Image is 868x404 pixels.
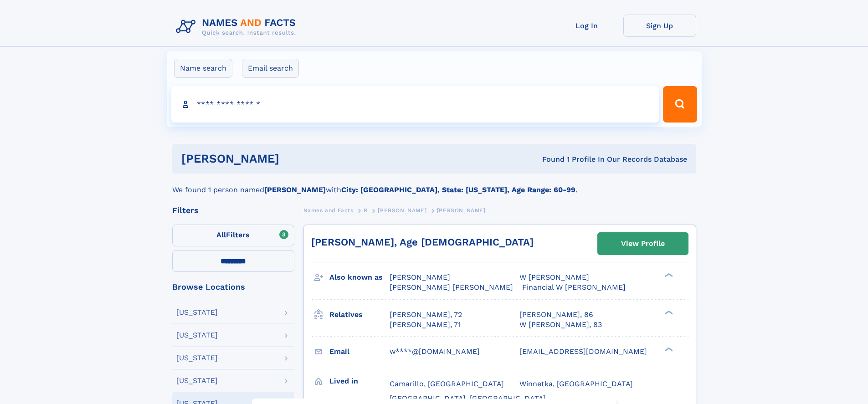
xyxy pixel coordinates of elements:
[172,225,294,246] label: Filters
[519,273,589,281] span: W [PERSON_NAME]
[364,205,368,216] a: R
[519,310,593,320] a: [PERSON_NAME], 86
[378,205,426,216] a: [PERSON_NAME]
[329,344,390,359] h3: Email
[329,307,390,322] h3: Relatives
[172,15,303,39] img: Logo Names and Facts
[621,233,665,254] div: View Profile
[663,86,697,123] button: Search Button
[216,230,226,239] span: All
[176,309,218,316] div: [US_STATE]
[390,283,513,291] span: [PERSON_NAME] [PERSON_NAME]
[378,207,426,214] span: [PERSON_NAME]
[174,59,232,78] label: Name search
[341,185,575,194] b: City: [GEOGRAPHIC_DATA], State: [US_STATE], Age Range: 60-99
[242,59,299,78] label: Email search
[176,332,218,339] div: [US_STATE]
[522,283,626,291] span: Financial W [PERSON_NAME]
[390,310,462,320] a: [PERSON_NAME], 72
[623,15,696,37] a: Sign Up
[329,373,390,389] h3: Lived in
[390,273,450,281] span: [PERSON_NAME]
[176,354,218,362] div: [US_STATE]
[329,270,390,285] h3: Also known as
[390,320,461,330] a: [PERSON_NAME], 71
[171,86,659,123] input: search input
[311,236,534,248] a: [PERSON_NAME], Age [DEMOGRAPHIC_DATA]
[172,206,294,215] div: Filters
[437,207,486,214] span: [PERSON_NAME]
[598,233,688,255] a: View Profile
[663,272,673,278] div: ❯
[364,207,368,214] span: R
[411,154,687,164] div: Found 1 Profile In Our Records Database
[663,346,673,352] div: ❯
[390,379,504,388] span: Camarillo, [GEOGRAPHIC_DATA]
[519,320,602,330] a: W [PERSON_NAME], 83
[390,394,546,403] span: [GEOGRAPHIC_DATA], [GEOGRAPHIC_DATA]
[550,15,623,37] a: Log In
[181,153,411,164] h1: [PERSON_NAME]
[663,309,673,315] div: ❯
[519,347,647,356] span: [EMAIL_ADDRESS][DOMAIN_NAME]
[519,379,633,388] span: Winnetka, [GEOGRAPHIC_DATA]
[172,283,294,291] div: Browse Locations
[264,185,326,194] b: [PERSON_NAME]
[172,174,696,195] div: We found 1 person named with .
[303,205,354,216] a: Names and Facts
[176,377,218,384] div: [US_STATE]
